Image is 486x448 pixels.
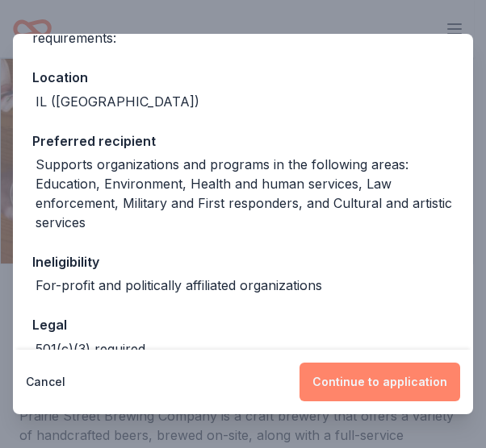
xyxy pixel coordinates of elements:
div: Location [32,67,454,88]
div: Legal [32,314,454,335]
div: IL ([GEOGRAPHIC_DATA]) [36,92,199,111]
button: Continue to application [300,363,460,401]
div: Ineligibility [32,251,454,272]
div: Preferred recipient [32,131,454,151]
div: For-profit and politically affiliated organizations [36,276,322,295]
div: 501(c)(3) required [36,339,145,359]
button: Cancel [26,363,65,401]
div: Supports organizations and programs in the following areas: Education, Environment, Health and hu... [36,155,454,232]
